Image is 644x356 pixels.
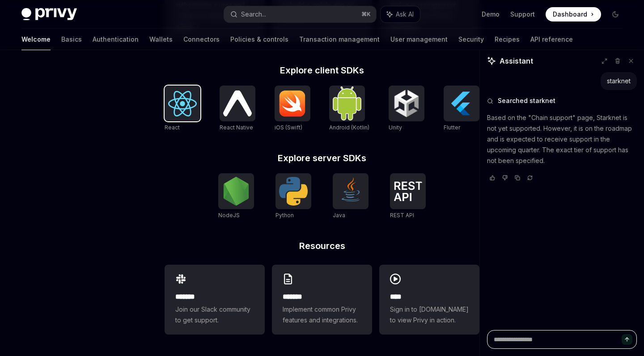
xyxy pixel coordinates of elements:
[500,56,533,66] span: Assistant
[390,212,414,219] span: REST API
[275,124,302,131] span: iOS (Swift)
[329,86,369,132] a: Android (Kotlin)Android (Kotlin)
[329,124,369,131] span: Android (Kotlin)
[394,181,422,201] img: REST API
[165,86,200,132] a: ReactReact
[444,124,460,131] span: Flutter
[510,10,535,19] a: Support
[223,90,252,116] img: React Native
[168,91,197,116] img: React
[175,304,254,326] span: Join our Slack community to get support.
[275,212,294,219] span: Python
[444,86,479,132] a: FlutterFlutter
[389,86,424,132] a: UnityUnity
[222,177,250,206] img: NodeJS
[93,29,139,50] a: Authentication
[165,265,265,335] a: **** **Join our Slack community to get support.
[21,29,51,50] a: Welcome
[389,124,402,131] span: Unity
[165,66,479,75] h2: Explore client SDKs
[283,304,361,326] span: Implement common Privy features and integrations.
[272,265,372,335] a: **** **Implement common Privy features and integrations.
[458,29,484,50] a: Security
[381,6,420,22] button: Ask AI
[333,173,369,220] a: JavaJava
[218,212,240,219] span: NodeJS
[553,10,587,19] span: Dashboard
[487,96,637,105] button: Searched starknet
[21,8,77,21] img: dark logo
[333,86,361,120] img: Android (Kotlin)
[546,7,601,21] a: Dashboard
[390,304,469,326] span: Sign in to [DOMAIN_NAME] to view Privy in action.
[336,177,365,206] img: Java
[165,241,479,250] h2: Resources
[622,334,632,345] button: Send message
[165,124,180,131] span: React
[241,9,266,20] div: Search...
[220,86,255,132] a: React NativeReact Native
[165,154,479,163] h2: Explore server SDKs
[379,265,479,335] a: ****Sign in to [DOMAIN_NAME] to view Privy in action.
[447,89,476,118] img: Flutter
[608,7,623,21] button: Toggle dark mode
[279,177,308,206] img: Python
[487,112,637,166] p: Based on the "Chain support" page, Starknet is not yet supported. However, it is on the roadmap a...
[495,29,520,50] a: Recipes
[333,212,345,219] span: Java
[220,124,253,131] span: React Native
[61,29,82,50] a: Basics
[278,90,307,117] img: iOS (Swift)
[275,173,311,220] a: PythonPython
[607,77,631,86] div: starknet
[498,96,555,105] span: Searched starknet
[299,29,380,50] a: Transaction management
[275,86,310,132] a: iOS (Swift)iOS (Swift)
[482,10,500,19] a: Demo
[530,29,573,50] a: API reference
[218,173,254,220] a: NodeJSNodeJS
[230,29,288,50] a: Policies & controls
[392,89,421,118] img: Unity
[224,6,376,22] button: Search...⌘K
[183,29,220,50] a: Connectors
[361,11,371,18] span: ⌘ K
[390,173,426,220] a: REST APIREST API
[149,29,173,50] a: Wallets
[396,10,414,19] span: Ask AI
[390,29,448,50] a: User management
